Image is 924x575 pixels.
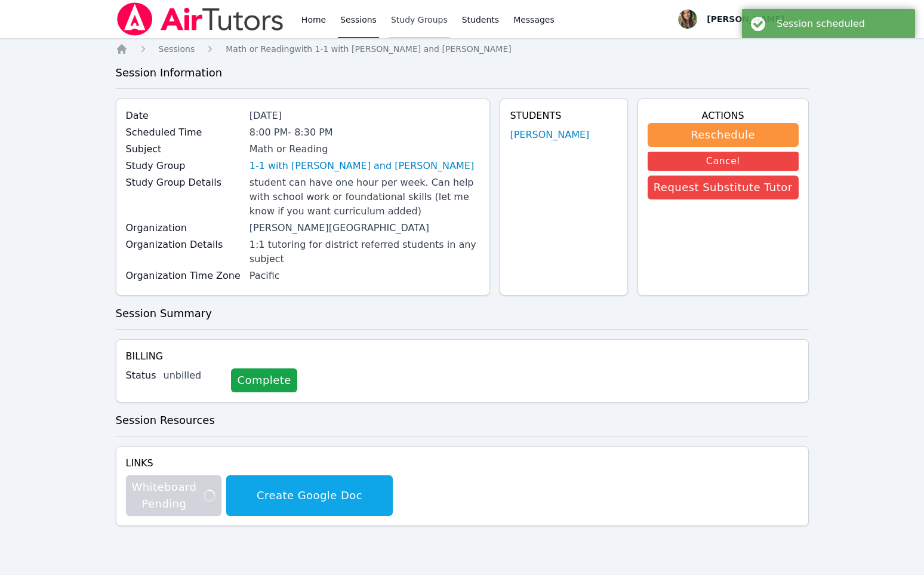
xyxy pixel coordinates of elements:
[250,238,481,266] div: 1:1 tutoring for district referred students in any subject
[116,2,285,36] img: Air Tutors
[126,125,242,140] label: Scheduled Time
[159,44,195,54] span: Sessions
[250,176,481,219] div: student can have one hour per week. Can help with school work or foundational skills (let me know...
[510,109,617,123] h4: Students
[126,109,242,123] label: Date
[126,159,242,173] label: Study Group
[226,475,392,516] button: Create Google Doc
[116,64,809,81] h3: Session Information
[648,152,799,171] button: Cancel
[250,269,481,283] div: Pacific
[159,43,195,55] a: Sessions
[126,349,799,364] h4: Billing
[132,479,216,512] span: Whiteboard Pending
[226,44,512,54] span: Math or Reading with 1-1 with [PERSON_NAME] and [PERSON_NAME]
[126,456,393,471] h4: Links
[126,142,242,156] label: Subject
[116,43,809,55] nav: Breadcrumb
[250,142,481,156] div: Math or Reading
[126,475,222,516] button: Whiteboard Pending
[510,128,589,142] a: [PERSON_NAME]
[777,18,906,29] div: Session scheduled
[250,109,481,123] div: [DATE]
[126,269,242,283] label: Organization Time Zone
[126,368,156,383] label: Status
[648,109,799,123] h4: Actions
[513,14,555,26] span: Messages
[250,221,481,235] div: [PERSON_NAME][GEOGRAPHIC_DATA]
[116,412,809,429] h3: Session Resources
[126,238,242,252] label: Organization Details
[163,368,221,383] div: unbilled
[232,487,386,504] span: Create Google Doc
[231,368,297,392] a: Complete
[648,176,799,199] button: Request Substitute Tutor
[226,43,512,55] a: Math or Readingwith 1-1 with [PERSON_NAME] and [PERSON_NAME]
[116,305,809,322] h3: Session Summary
[648,123,799,147] button: Reschedule
[250,159,474,173] a: 1-1 with [PERSON_NAME] and [PERSON_NAME]
[126,176,242,190] label: Study Group Details
[126,221,242,235] label: Organization
[250,125,481,140] div: 8:00 PM - 8:30 PM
